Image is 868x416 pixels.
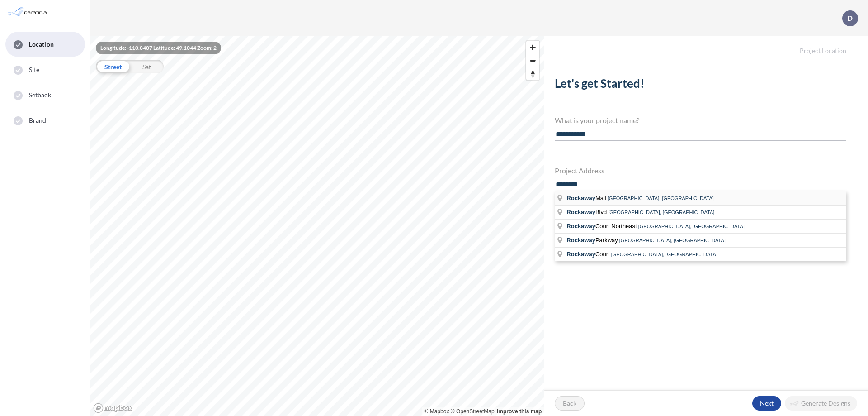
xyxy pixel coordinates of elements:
[96,42,221,54] div: Longitude: -110.8407 Latitude: 49.1044 Zoom: 2
[29,91,51,100] span: Setback
[29,65,39,74] span: Site
[566,223,595,230] span: Rockaway
[566,209,608,215] span: Blvd
[566,237,595,244] span: Rockaway
[555,116,846,124] h4: What is your project name?
[566,223,638,230] span: Court Northeast
[7,4,51,20] img: Parafin
[526,41,539,54] button: Zoom in
[544,36,868,55] h5: Project Location
[425,408,449,415] a: Mapbox
[526,54,539,67] button: Zoom out
[96,60,130,73] div: Street
[566,251,595,258] span: Rockaway
[555,166,846,175] h4: Project Address
[566,195,607,201] span: Mall
[497,408,542,415] a: Improve this map
[619,238,726,243] span: [GEOGRAPHIC_DATA], [GEOGRAPHIC_DATA]
[93,403,133,413] a: Mapbox homepage
[29,40,54,49] span: Location
[566,237,619,244] span: Parkway
[566,195,595,201] span: Rockaway
[526,54,539,67] span: Zoom out
[611,252,717,257] span: [GEOGRAPHIC_DATA], [GEOGRAPHIC_DATA]
[638,224,745,229] span: [GEOGRAPHIC_DATA], [GEOGRAPHIC_DATA]
[566,251,611,258] span: Court
[555,77,846,94] h2: Let's get Started!
[451,408,495,415] a: OpenStreetMap
[29,116,47,125] span: Brand
[90,36,544,416] canvas: Map
[760,399,774,408] p: Next
[752,396,781,411] button: Next
[847,14,853,22] p: D
[526,67,539,80] button: Reset bearing to north
[566,209,595,215] span: Rockaway
[608,196,714,201] span: [GEOGRAPHIC_DATA], [GEOGRAPHIC_DATA]
[130,60,164,73] div: Sat
[608,210,714,215] span: [GEOGRAPHIC_DATA], [GEOGRAPHIC_DATA]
